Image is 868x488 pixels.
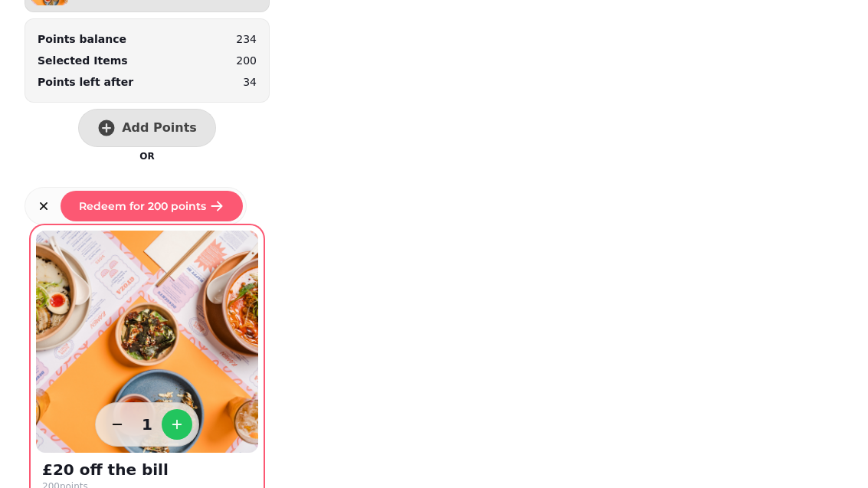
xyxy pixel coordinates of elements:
p: OR [139,150,154,162]
div: Points balance [38,31,126,47]
p: 34 [243,74,257,90]
p: 200 [236,53,257,68]
span: Add Points [122,122,197,134]
p: 234 [236,31,257,47]
img: £20 off the bill [36,231,258,453]
p: Selected Items [38,53,128,68]
button: Redeem for 200 points [61,191,243,221]
p: 1 [136,414,159,435]
span: Redeem for 200 points [79,201,206,211]
p: Points left after [38,74,133,90]
button: Add Points [78,109,216,147]
p: £20 off the bill [42,459,169,480]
